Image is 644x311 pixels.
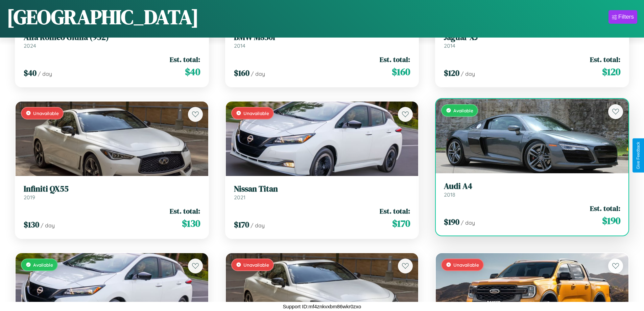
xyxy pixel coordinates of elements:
[444,32,620,42] h3: Jaguar XJ
[243,262,269,268] span: Unavailable
[234,32,410,42] h3: BMW M850i
[392,65,410,79] span: $ 160
[609,10,637,24] button: Filters
[461,219,475,226] span: / day
[24,42,36,49] span: 2024
[7,3,199,31] h1: [GEOGRAPHIC_DATA]
[461,70,475,77] span: / day
[234,184,410,201] a: Nissan Titan2021
[24,67,37,79] span: $ 40
[380,206,410,216] span: Est. total:
[234,184,410,194] h3: Nissan Titan
[24,194,35,201] span: 2019
[590,54,620,64] span: Est. total:
[41,222,55,229] span: / day
[185,65,200,79] span: $ 40
[636,142,641,169] div: Give Feedback
[444,191,455,198] span: 2018
[444,181,620,198] a: Audi A42018
[602,214,620,227] span: $ 190
[618,14,634,20] div: Filters
[170,54,200,64] span: Est. total:
[24,32,200,42] h3: Alfa Romeo Giulia (952)
[444,216,459,227] span: $ 190
[234,194,245,201] span: 2021
[251,70,265,77] span: / day
[182,217,200,230] span: $ 130
[170,206,200,216] span: Est. total:
[283,302,361,311] p: Support ID: mf4znkvxbm86wkr0zxo
[590,203,620,213] span: Est. total:
[392,217,410,230] span: $ 170
[243,110,269,116] span: Unavailable
[33,110,59,116] span: Unavailable
[234,42,245,49] span: 2014
[234,219,249,230] span: $ 170
[444,181,620,191] h3: Audi A4
[234,67,249,79] span: $ 160
[24,184,200,201] a: Infiniti QX552019
[380,54,410,64] span: Est. total:
[453,262,479,268] span: Unavailable
[444,42,455,49] span: 2014
[444,32,620,49] a: Jaguar XJ2014
[38,70,52,77] span: / day
[453,108,473,113] span: Available
[24,219,39,230] span: $ 130
[602,65,620,79] span: $ 120
[24,184,200,194] h3: Infiniti QX55
[33,262,53,268] span: Available
[251,222,265,229] span: / day
[24,32,200,49] a: Alfa Romeo Giulia (952)2024
[234,32,410,49] a: BMW M850i2014
[444,67,459,79] span: $ 120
